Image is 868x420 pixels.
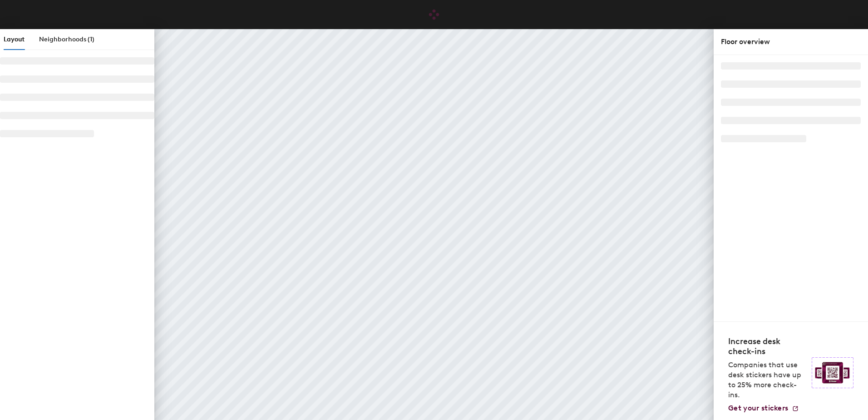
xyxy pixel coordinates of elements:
[728,404,799,413] a: Get your stickers
[812,357,853,388] img: Sticker logo
[728,360,806,400] p: Companies that use desk stickers have up to 25% more check-ins.
[728,336,806,356] h4: Increase desk check-ins
[728,404,788,412] span: Get your stickers
[721,36,861,47] div: Floor overview
[39,35,94,43] span: Neighborhoods (1)
[4,35,25,43] span: Layout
